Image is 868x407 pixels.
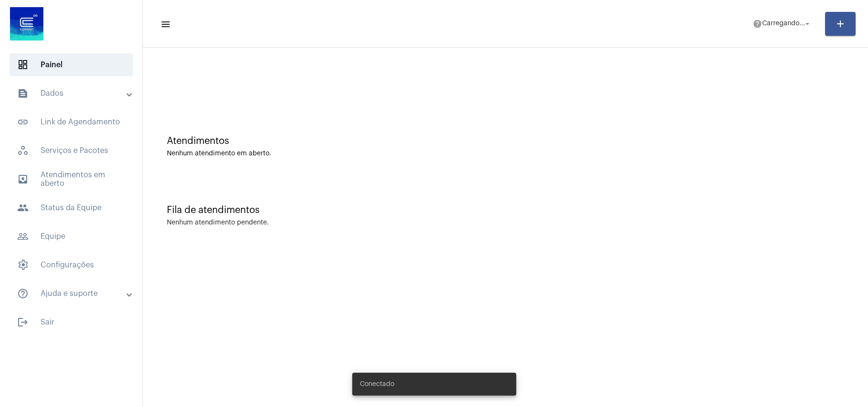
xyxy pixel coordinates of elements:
[10,168,133,191] span: Atendimentos em aberto
[10,225,133,248] span: Equipe
[17,88,127,99] mat-panel-title: Dados
[17,59,29,71] span: sidenav icon
[835,18,846,30] mat-icon: add
[17,145,29,156] span: sidenav icon
[10,196,133,219] span: Status da Equipe
[10,53,133,76] span: Painel
[167,150,844,157] div: Nenhum atendimento em aberto.
[10,254,133,276] span: Configurações
[17,173,29,185] mat-icon: sidenav icon
[160,19,170,30] mat-icon: sidenav icon
[17,231,29,242] mat-icon: sidenav icon
[17,288,127,299] mat-panel-title: Ajuda e suporte
[17,288,29,299] mat-icon: sidenav icon
[747,14,817,33] button: Carregando...
[17,316,29,328] mat-icon: sidenav icon
[10,311,133,334] span: Sair
[167,205,844,215] div: Fila de atendimentos
[6,282,143,305] mat-expansion-panel-header: sidenav iconAjuda e suporte
[6,82,143,105] mat-expansion-panel-header: sidenav iconDados
[803,20,812,28] mat-icon: arrow_drop_down
[167,136,844,146] div: Atendimentos
[753,19,762,29] mat-icon: help
[167,219,269,226] div: Nenhum atendimento pendente.
[17,202,29,214] mat-icon: sidenav icon
[10,139,133,162] span: Serviços e Pacotes
[17,88,29,99] mat-icon: sidenav icon
[17,116,29,128] mat-icon: sidenav icon
[10,111,133,133] span: Link de Agendamento
[8,5,46,43] img: d4669ae0-8c07-2337-4f67-34b0df7f5ae4.jpeg
[762,20,805,27] span: Carregando...
[360,379,394,389] span: Conectado
[17,259,29,271] span: sidenav icon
